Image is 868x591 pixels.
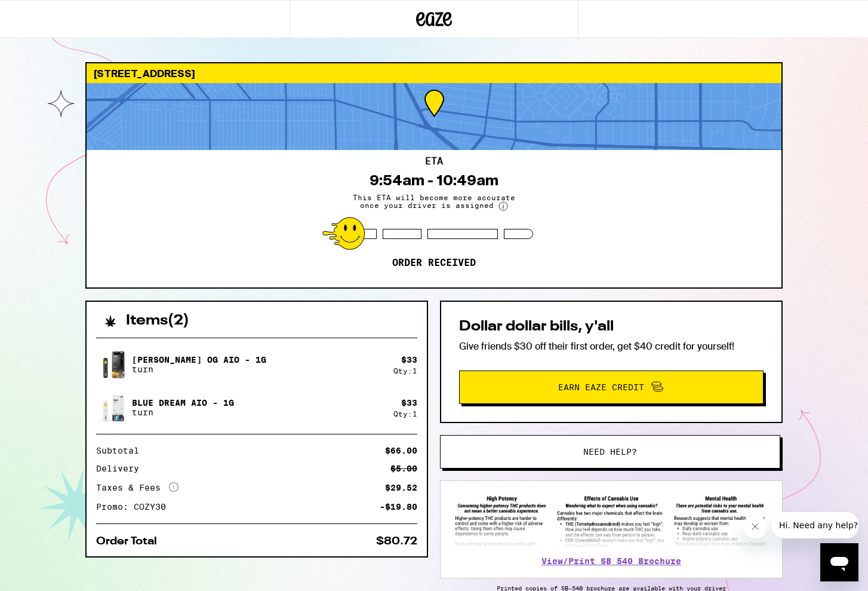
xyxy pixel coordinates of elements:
[453,493,770,549] img: SB 540 Brochure preview
[126,314,189,328] h2: Items ( 2 )
[459,320,764,334] h2: Dollar dollar bills, y'all
[743,515,767,538] iframe: Close message
[390,464,417,473] div: $5.00
[393,410,417,418] div: Qty: 1
[772,512,858,538] iframe: Message from company
[87,63,781,83] div: [STREET_ADDRESS]
[96,503,174,511] div: Promo: COZY30
[385,483,417,492] div: $29.52
[96,391,130,424] img: Blue Dream AIO - 1g
[401,398,417,408] div: $ 33
[820,543,858,581] iframe: Button to launch messaging window
[96,464,147,473] div: Delivery
[96,446,147,455] div: Subtotal
[385,446,417,455] div: $66.00
[96,482,178,493] div: Taxes & Fees
[132,365,266,374] p: turn
[132,355,266,365] p: [PERSON_NAME] OG AIO - 1g
[440,435,780,468] button: Need help?
[583,448,637,456] span: Need help?
[344,194,524,211] span: This ETA will become more accurate once your driver is assigned
[558,383,644,391] span: Earn Eaze Credit
[541,556,681,566] a: View/Print SB 540 Brochure
[380,503,417,511] div: -$19.80
[96,348,130,381] img: Mango Guava OG AIO - 1g
[393,367,417,375] div: Qty: 1
[370,172,498,189] div: 9:54am - 10:49am
[132,398,234,408] p: Blue Dream AIO - 1g
[96,536,165,547] div: Order Total
[401,355,417,365] div: $ 33
[132,408,234,417] p: turn
[392,257,476,269] p: Order received
[459,340,764,353] p: Give friends $30 off their first order, get $40 credit for yourself!
[425,157,443,166] h2: ETA
[376,536,417,547] div: $80.72
[459,370,764,404] button: Earn Eaze Credit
